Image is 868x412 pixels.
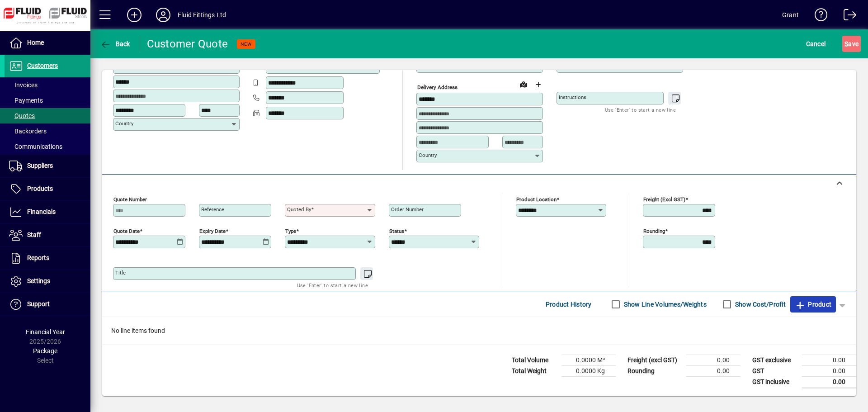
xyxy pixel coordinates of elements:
[113,196,147,202] mat-label: Quote number
[98,36,132,52] button: Back
[5,247,90,270] a: Reports
[120,7,149,23] button: Add
[531,77,545,92] button: Choose address
[147,37,228,51] div: Customer Quote
[643,196,685,202] mat-label: Freight (excl GST)
[9,81,38,89] span: Invoices
[806,37,826,51] span: Cancel
[285,227,296,234] mat-label: Type
[561,365,616,376] td: 0.0000 Kg
[516,196,557,202] mat-label: Product location
[808,2,828,31] a: Knowledge Base
[5,293,90,316] a: Support
[561,355,616,365] td: 0.0000 M³
[802,355,856,365] td: 0.00
[26,328,65,336] span: Financial Year
[27,162,53,169] span: Suppliers
[542,296,595,313] button: Product History
[837,2,857,31] a: Logout
[5,123,90,139] a: Backorders
[516,77,531,91] a: View on map
[115,120,133,127] mat-label: Country
[27,231,41,238] span: Staff
[605,104,676,115] mat-hint: Use 'Enter' to start a new line
[419,152,437,158] mat-label: Country
[622,300,707,309] label: Show Line Volumes/Weights
[559,94,586,100] mat-label: Instructions
[100,40,130,47] span: Back
[748,365,802,376] td: GST
[9,143,62,150] span: Communications
[5,224,90,246] a: Staff
[149,7,178,23] button: Profile
[27,62,58,69] span: Customers
[802,365,856,376] td: 0.00
[643,227,665,234] mat-label: Rounding
[201,206,224,213] mat-label: Reference
[844,37,859,51] span: ave
[33,347,57,355] span: Package
[748,355,802,365] td: GST exclusive
[389,227,404,234] mat-label: Status
[199,227,226,234] mat-label: Expiry date
[102,317,856,345] div: No line items found
[9,97,43,104] span: Payments
[5,77,90,93] a: Invoices
[795,297,831,312] span: Product
[790,296,836,313] button: Product
[287,206,311,213] mat-label: Quoted by
[297,280,368,290] mat-hint: Use 'Enter' to start a new line
[115,270,126,276] mat-label: Title
[686,355,741,365] td: 0.00
[546,297,592,312] span: Product History
[9,128,47,135] span: Backorders
[5,93,90,108] a: Payments
[113,227,140,234] mat-label: Quote date
[90,36,140,52] app-page-header-button: Back
[9,112,35,119] span: Quotes
[842,36,861,52] button: Save
[5,108,90,123] a: Quotes
[507,365,561,376] td: Total Weight
[5,201,90,223] a: Financials
[748,376,802,388] td: GST inclusive
[782,8,799,22] div: Grant
[27,208,56,215] span: Financials
[5,139,90,154] a: Communications
[804,36,828,52] button: Cancel
[623,355,686,365] td: Freight (excl GST)
[5,32,90,54] a: Home
[802,376,856,388] td: 0.00
[5,270,90,293] a: Settings
[27,39,44,46] span: Home
[5,178,90,200] a: Products
[391,206,424,213] mat-label: Order number
[686,365,741,376] td: 0.00
[241,41,252,47] span: NEW
[5,155,90,177] a: Suppliers
[27,300,50,308] span: Support
[27,185,53,192] span: Products
[844,40,848,47] span: S
[623,365,686,376] td: Rounding
[27,254,49,261] span: Reports
[178,8,226,22] div: Fluid Fittings Ltd
[733,300,786,309] label: Show Cost/Profit
[27,277,50,284] span: Settings
[507,355,561,365] td: Total Volume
